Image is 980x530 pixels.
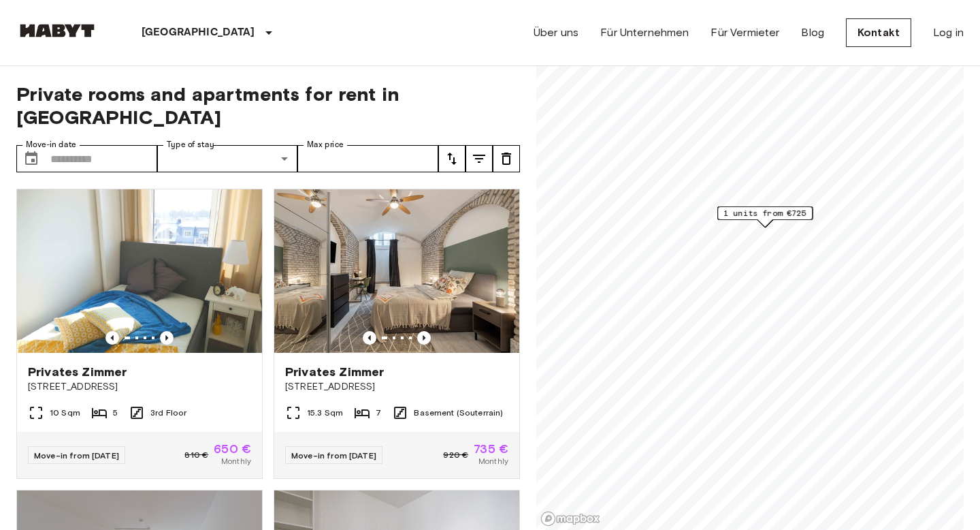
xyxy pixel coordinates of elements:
[26,139,76,151] label: Move-in date
[274,189,519,353] img: Marketing picture of unit DE-02-004-006-05HF
[414,407,503,419] span: Basement (Souterrain)
[150,407,186,419] span: 3rd Floor
[16,82,520,129] span: Private rooms and apartments for rent in [GEOGRAPHIC_DATA]
[710,25,779,41] a: Für Vermieter
[417,331,431,345] button: Previous image
[600,25,689,41] a: Für Unternehmen
[465,145,493,172] button: tune
[291,450,376,461] span: Move-in from [DATE]
[167,139,214,151] label: Type of stay
[478,455,508,467] span: Monthly
[28,380,251,394] span: [STREET_ADDRESS]
[717,206,813,228] div: Map marker
[16,24,98,37] img: Habyt
[142,25,255,41] p: [GEOGRAPHIC_DATA]
[723,207,806,219] span: 1 units from €725
[34,450,119,461] span: Move-in from [DATE]
[474,443,508,455] span: 735 €
[493,145,520,172] button: tune
[933,25,964,41] a: Log in
[376,407,381,419] span: 7
[16,189,263,479] a: Marketing picture of unit DE-02-011-001-01HFPrevious imagePrevious imagePrivates Zimmer[STREET_AD...
[438,145,465,172] button: tune
[534,25,578,41] a: Über uns
[540,511,600,527] a: Mapbox logo
[846,18,911,47] a: Kontakt
[274,189,520,479] a: Marketing picture of unit DE-02-004-006-05HFPrevious imagePrevious imagePrivates Zimmer[STREET_AD...
[160,331,174,345] button: Previous image
[105,331,119,345] button: Previous image
[801,25,824,41] a: Blog
[307,407,343,419] span: 15.3 Sqm
[184,449,208,461] span: 810 €
[113,407,118,419] span: 5
[307,139,344,151] label: Max price
[18,145,45,172] button: Choose date
[443,449,468,461] span: 920 €
[214,443,251,455] span: 650 €
[363,331,376,345] button: Previous image
[285,364,384,380] span: Privates Zimmer
[17,189,262,353] img: Marketing picture of unit DE-02-011-001-01HF
[285,380,508,394] span: [STREET_ADDRESS]
[28,364,127,380] span: Privates Zimmer
[221,455,251,467] span: Monthly
[50,407,80,419] span: 10 Sqm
